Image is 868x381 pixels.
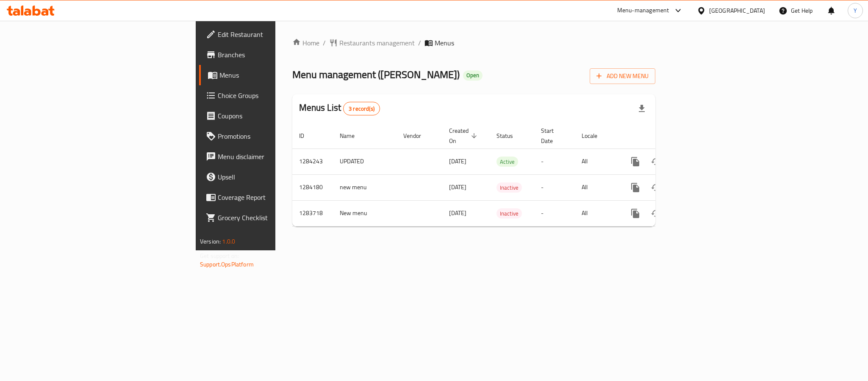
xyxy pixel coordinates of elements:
[292,38,655,48] nav: breadcrumb
[541,126,565,146] span: Start Date
[333,200,397,226] td: New menu
[646,203,666,224] button: Change Status
[199,85,341,106] a: Choice Groups
[199,106,341,126] a: Coupons
[218,29,334,39] span: Edit Restaurant
[219,70,334,80] span: Menus
[199,187,341,207] a: Coverage Report
[340,131,366,141] span: Name
[418,38,421,48] li: /
[496,131,524,141] span: Status
[200,236,221,247] span: Version:
[299,131,315,141] span: ID
[646,151,666,172] button: Change Status
[222,236,235,247] span: 1.0.0
[339,38,415,48] span: Restaurants management
[575,174,618,200] td: All
[218,213,334,223] span: Grocery Checklist
[534,200,575,226] td: -
[496,183,522,193] span: Inactive
[292,123,713,227] table: enhanced table
[199,207,341,228] a: Grocery Checklist
[575,200,618,226] td: All
[854,6,857,15] span: Y
[333,148,397,174] td: UPDATED
[590,68,655,84] button: Add New Menu
[218,172,334,182] span: Upsell
[496,157,518,167] span: Active
[218,192,334,202] span: Coverage Report
[200,250,239,261] span: Get support on:
[199,126,341,146] a: Promotions
[199,146,341,167] a: Menu disclaimer
[344,105,380,113] span: 3 record(s)
[625,203,646,224] button: more
[617,6,669,16] div: Menu-management
[199,45,341,65] a: Branches
[329,38,415,48] a: Restaurants management
[333,174,397,200] td: new menu
[200,259,254,270] a: Support.OpsPlatform
[632,98,652,119] div: Export file
[463,70,483,81] div: Open
[449,156,466,167] span: [DATE]
[618,123,713,149] th: Actions
[449,126,480,146] span: Created On
[449,207,466,219] span: [DATE]
[343,102,380,115] div: Total records count
[582,131,608,141] span: Locale
[199,24,341,45] a: Edit Restaurant
[218,151,334,162] span: Menu disclaimer
[449,182,466,193] span: [DATE]
[625,151,646,172] button: more
[218,131,334,141] span: Promotions
[299,101,380,115] h2: Menus List
[625,177,646,198] button: more
[292,65,460,84] span: Menu management ( [PERSON_NAME] )
[646,177,666,198] button: Change Status
[534,174,575,200] td: -
[463,72,483,79] span: Open
[575,148,618,174] td: All
[218,90,334,101] span: Choice Groups
[534,148,575,174] td: -
[596,71,649,81] span: Add New Menu
[403,131,432,141] span: Vendor
[709,6,765,15] div: [GEOGRAPHIC_DATA]
[218,111,334,121] span: Coupons
[199,65,341,85] a: Menus
[496,182,522,193] div: Inactive
[435,38,454,48] span: Menus
[199,167,341,187] a: Upsell
[496,209,522,219] span: Inactive
[218,50,334,60] span: Branches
